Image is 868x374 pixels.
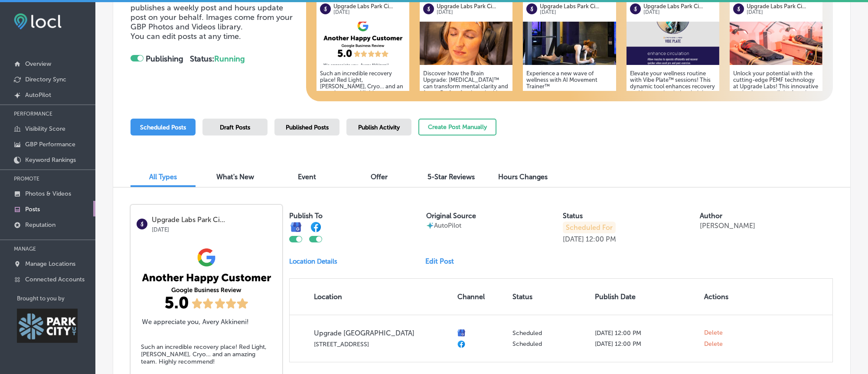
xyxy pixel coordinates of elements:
p: Scheduled [512,329,588,337]
p: Visibility Score [25,125,65,132]
p: [DATE] [747,10,819,15]
img: d479cc9b-58cb-459b-a0d5-84253292a065.png [131,243,282,329]
strong: Publishing [146,54,183,64]
p: [STREET_ADDRESS] [314,341,450,348]
p: AutoPilot [434,222,461,229]
img: logo [630,3,641,14]
img: logo [423,3,434,14]
span: Hours Changes [498,173,548,181]
p: Upgrade Labs Park Ci... [747,3,819,10]
span: Delete [704,329,723,337]
strong: Status: [190,54,245,64]
h5: Such an incredible recovery place! Red Light, [PERSON_NAME], Cryo… and an amazing team. Highly re... [320,70,406,122]
p: Connected Accounts [25,276,85,283]
p: Upgrade [GEOGRAPHIC_DATA] [314,329,450,337]
img: logo [526,3,537,14]
p: Location Details [289,258,337,265]
p: Keyword Rankings [25,156,76,164]
span: Publish Activity [358,124,400,131]
img: fda3e92497d09a02dc62c9cd864e3231.png [14,13,62,29]
span: What's New [216,173,254,181]
img: autopilot-icon [426,222,434,229]
img: logo [733,3,744,14]
label: Status [563,212,583,220]
p: GBP Performance [25,141,75,148]
th: Channel [454,279,509,315]
th: Publish Date [591,279,701,315]
p: Upgrade Labs Park Ci... [540,3,612,10]
p: [DATE] [563,235,584,243]
h5: Experience a new wave of wellness with AI Movement Trainer™ Smarter workouts. Less strain. Better... [526,70,612,168]
img: 17538126363c43021e-56d8-422c-9d56-6a4f7475b3d8_2025-06-10.jpg [523,22,616,65]
span: 5-Star Reviews [427,173,475,181]
span: All Types [149,173,177,181]
button: Create Post Manually [418,119,496,135]
img: d479cc9b-58cb-459b-a0d5-84253292a065.png [317,22,409,65]
p: Upgrade Labs Park Ci... [437,3,509,10]
p: Posts [25,206,40,213]
th: Location [290,279,454,315]
p: AutoPilot [25,91,51,99]
p: Brought to you by [17,295,95,302]
th: Actions [701,279,744,315]
span: Draft Posts [220,124,250,131]
p: Overview [25,60,51,68]
p: Directory Sync [25,76,66,83]
span: Event [298,173,316,181]
p: Upgrade Labs Park Ci... [152,216,276,224]
img: logo [320,3,331,14]
label: Publish To [289,212,323,220]
p: [DATE] 12:00 PM [595,340,698,348]
img: logo [137,219,147,229]
p: Scheduled For [563,222,616,233]
img: Park City [17,309,78,343]
p: [DATE] [152,224,276,233]
p: Reputation [25,221,55,229]
span: Running [214,54,245,64]
h5: Unlock your potential with the cutting-edge PEMF technology at Upgrade Labs! This innovative tool... [733,70,819,155]
img: 06136d33-cad3-4b1d-a8d7-61e8cadf81a9VibePlateVibrationPlateTraining.png [627,22,719,65]
p: Photos & Videos [25,190,71,197]
p: 12:00 PM [586,235,616,243]
h5: Discover how the Brain Upgrade: [MEDICAL_DATA]™ can transform mental clarity and focus. Perfect f... [423,70,509,161]
a: Edit Post [425,257,461,265]
p: [DATE] [643,10,716,15]
label: Original Source [426,212,476,220]
p: [DATE] 12:00 PM [595,329,698,337]
p: Scheduled [512,340,588,348]
p: Manage Locations [25,260,75,268]
img: 742c4860-a7ee-464d-b441-5389b130340bPEMFOverview.png [730,22,822,65]
img: bf51cfc1-bb3b-452f-99de-d8128dd1afc8BrainUpgrade.png [420,22,512,65]
span: Scheduled Posts [140,124,186,131]
span: Offer [371,173,388,181]
span: You can edit posts at any time. [131,32,241,41]
h5: Elevate your wellness routine with Vibe Plate™ sessions! This dynamic tool enhances recovery and ... [630,70,716,155]
p: [DATE] [540,10,612,15]
p: [PERSON_NAME] [700,222,755,230]
span: Published Posts [286,124,329,131]
p: [DATE] [333,10,406,15]
label: Author [700,212,722,220]
p: Upgrade Labs Park Ci... [643,3,716,10]
p: [DATE] [437,10,509,15]
span: Delete [704,340,723,348]
th: Status [509,279,591,315]
p: Upgrade Labs Park Ci... [333,3,406,10]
